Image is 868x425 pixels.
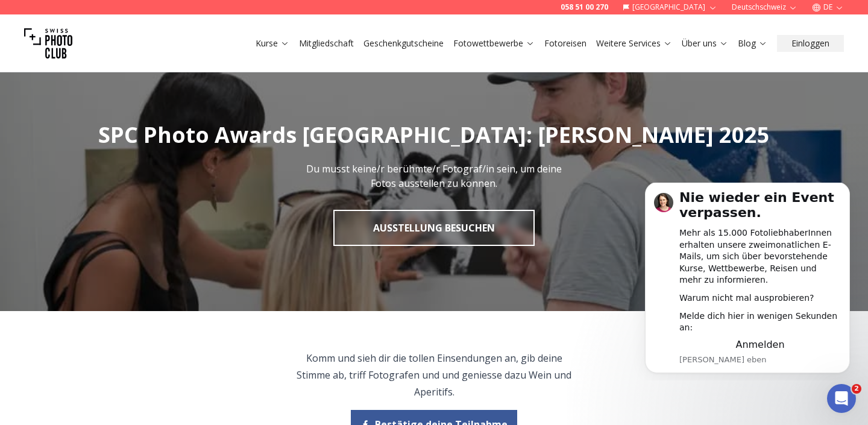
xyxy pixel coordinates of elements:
div: Melde dich hier in wenigen Sekunden an: [52,128,214,151]
iframe: Intercom notifications Nachricht [627,183,868,380]
span: 2 [852,384,861,394]
button: Kurse [251,35,294,52]
p: Komm und sieh dir die tollen Einsendungen an, gib deine Stimme ab, triff Fotografen und und genie... [297,350,572,400]
a: Mitgliedschaft [299,37,354,49]
a: Fotowettbewerbe [453,37,535,49]
button: Fotoreisen [539,35,591,52]
p: Du musst keine/r berühmte/r Fotograf/in sein, um deine Fotos ausstellen zu können. [299,162,569,190]
button: Einloggen [777,35,844,52]
a: Weitere Services [596,37,672,49]
button: Geschenkgutscheine [359,35,448,52]
img: Profile image for Joan [27,10,46,30]
a: 058 51 00 270 [561,2,608,12]
button: Über uns [677,35,733,52]
div: Warum nicht mal ausprobieren? [52,110,214,122]
a: Geschenkgutscheine [363,37,444,49]
h1: Nie wieder ein Event verpassen. [52,7,214,45]
p: Message from Joan, sent Gerade eben [52,172,214,183]
a: Ausstellung besuchen [333,210,535,246]
button: Fotowettbewerbe [448,35,539,52]
a: Fotoreisen [544,37,587,49]
a: Kurse [256,37,289,49]
iframe: Intercom live chat [827,384,856,413]
button: Mitgliedschaft [294,35,359,52]
div: Message content [52,7,214,167]
div: Mehr als 15.000 FotoliebhaberInnen erhalten unsere zweimonatlichen E-Mails, um sich über bevorste... [52,45,214,104]
a: Blog [738,37,767,49]
button: Weitere Services [591,35,677,52]
img: Swiss photo club [24,19,72,68]
a: Anmelden [108,156,157,168]
a: Über uns [682,37,728,49]
button: Blog [733,35,772,52]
